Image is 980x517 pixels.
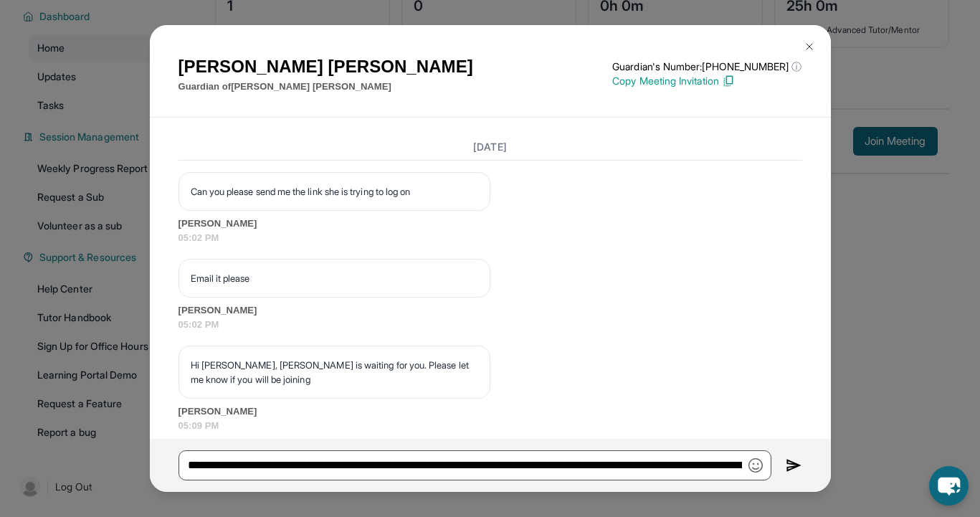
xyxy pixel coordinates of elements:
p: Email it please [191,271,478,285]
span: [PERSON_NAME] [179,303,802,318]
p: Can you please send me the link she is trying to log on [191,184,478,199]
button: chat-button [929,466,969,506]
p: Guardian of [PERSON_NAME] [PERSON_NAME] [179,80,473,94]
p: Copy Meeting Invitation [612,74,801,88]
p: Guardian's Number: [PHONE_NUMBER] [612,60,801,74]
span: [PERSON_NAME] [179,404,802,419]
span: 05:02 PM [179,318,802,332]
span: ⓘ [791,60,801,74]
img: Copy Icon [722,75,735,87]
img: Emoji [748,458,763,473]
img: Send icon [786,457,802,474]
span: 05:09 PM [179,419,802,433]
h3: [DATE] [179,140,802,154]
img: Close Icon [804,41,815,52]
span: 05:02 PM [179,231,802,245]
h1: [PERSON_NAME] [PERSON_NAME] [179,54,473,80]
span: [PERSON_NAME] [179,217,802,231]
p: Hi [PERSON_NAME], [PERSON_NAME] is waiting for you. Please let me know if you will be joining [191,358,478,386]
